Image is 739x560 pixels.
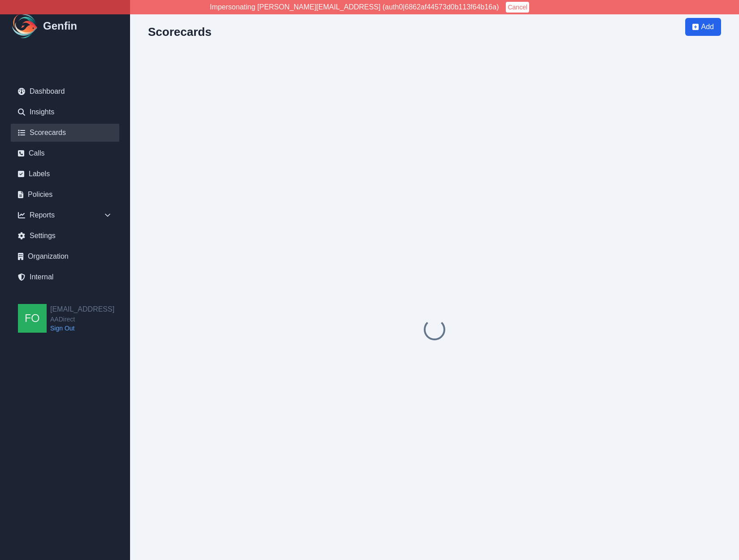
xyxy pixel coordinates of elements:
[50,315,114,324] span: AADirect
[11,268,119,286] a: Internal
[148,25,212,39] h2: Scorecards
[11,247,119,265] a: Organization
[506,2,529,13] button: Cancel
[11,103,119,121] a: Insights
[701,22,714,32] span: Add
[11,144,119,162] a: Calls
[685,18,721,49] a: Add
[11,206,119,224] div: Reports
[50,324,114,333] a: Sign Out
[11,165,119,183] a: Labels
[11,124,119,142] a: Scorecards
[11,12,39,40] img: Logo
[43,19,77,33] h1: Genfin
[11,227,119,245] a: Settings
[11,82,119,100] a: Dashboard
[50,304,114,315] h2: [EMAIL_ADDRESS]
[18,304,47,333] img: founders@genfin.ai
[11,186,119,204] a: Policies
